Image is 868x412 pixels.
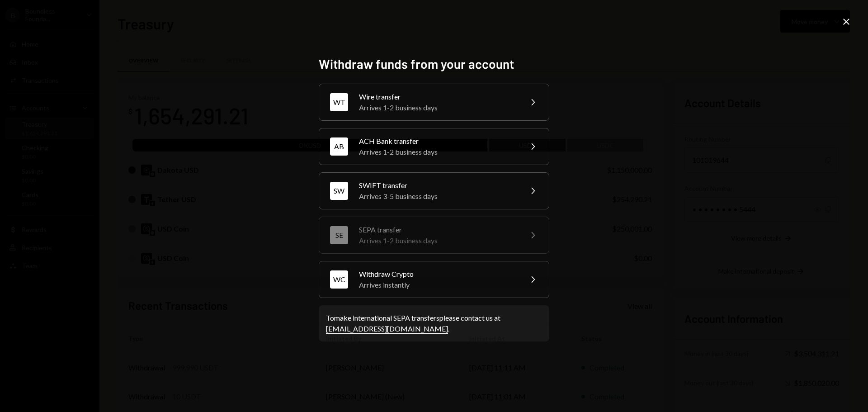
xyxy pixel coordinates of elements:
div: WC [330,270,348,289]
button: ABACH Bank transferArrives 1-2 business days [319,128,549,165]
div: SWIFT transfer [359,180,516,191]
div: ACH Bank transfer [359,136,516,147]
div: Withdraw Crypto [359,269,516,279]
div: Arrives 3-5 business days [359,191,516,202]
div: SEPA transfer [359,224,516,235]
button: SESEPA transferArrives 1-2 business days [319,217,549,254]
div: SE [330,226,348,244]
h2: Withdraw funds from your account [319,55,549,73]
div: WT [330,93,348,111]
button: WCWithdraw CryptoArrives instantly [319,261,549,298]
div: Arrives instantly [359,279,516,290]
button: SWSWIFT transferArrives 3-5 business days [319,172,549,209]
button: WTWire transferArrives 1-2 business days [319,84,549,121]
div: Wire transfer [359,91,516,102]
div: AB [330,137,348,156]
div: Arrives 1-2 business days [359,147,516,157]
a: [EMAIL_ADDRESS][DOMAIN_NAME] [326,324,448,334]
div: To make international SEPA transfers please contact us at . [326,313,542,334]
div: Arrives 1-2 business days [359,102,516,113]
div: Arrives 1-2 business days [359,235,516,246]
div: SW [330,182,348,200]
